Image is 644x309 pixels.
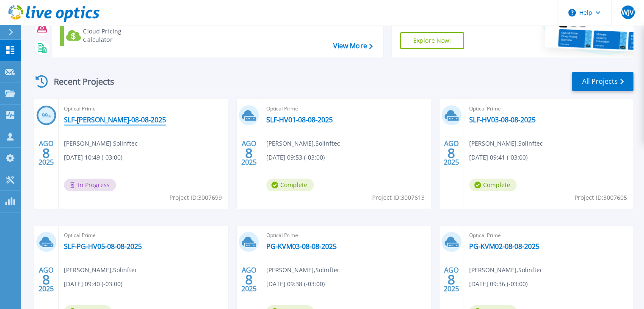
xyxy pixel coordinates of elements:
a: SLF-HV01-08-08-2025 [266,116,333,124]
span: Project ID: 3007613 [372,193,425,202]
span: Optical Prime [64,231,223,240]
div: AGO 2025 [443,138,459,168]
span: [PERSON_NAME] , Solinftec [266,139,340,148]
span: [PERSON_NAME] , Solinftec [64,265,138,275]
span: Optical Prime [266,231,426,240]
span: [DATE] 09:53 (-03:00) [266,153,325,162]
a: PG-KVM03-08-08-2025 [266,242,337,251]
span: [DATE] 09:36 (-03:00) [469,279,528,289]
a: View More [333,42,372,50]
span: Complete [266,179,314,191]
span: [PERSON_NAME] , Solinftec [469,139,543,148]
span: 8 [42,149,50,157]
span: Optical Prime [64,104,223,113]
span: In Progress [64,179,116,191]
a: Explore Now! [400,32,464,49]
span: [DATE] 09:41 (-03:00) [469,153,528,162]
span: [DATE] 09:38 (-03:00) [266,279,325,289]
span: % [48,113,51,118]
span: 8 [245,276,253,283]
h3: 99 [36,111,56,121]
div: AGO 2025 [38,264,54,295]
span: Project ID: 3007699 [169,193,222,202]
a: All Projects [572,72,633,91]
div: AGO 2025 [38,138,54,168]
span: [DATE] 09:40 (-03:00) [64,279,122,289]
span: [PERSON_NAME] , Solinftec [64,139,138,148]
a: SLF-[PERSON_NAME]-08-08-2025 [64,116,166,124]
span: [PERSON_NAME] , Solinftec [266,265,340,275]
div: Cloud Pricing Calculator [83,27,151,44]
span: Project ID: 3007605 [575,193,627,202]
div: AGO 2025 [443,264,459,295]
div: AGO 2025 [241,264,257,295]
span: Optical Prime [469,104,628,113]
a: Cloud Pricing Calculator [60,25,155,46]
div: Recent Projects [33,71,126,92]
div: AGO 2025 [241,138,257,168]
a: SLF-HV03-08-08-2025 [469,116,536,124]
span: 8 [42,276,50,283]
span: 8 [245,149,253,157]
span: [PERSON_NAME] , Solinftec [469,265,543,275]
span: [DATE] 10:49 (-03:00) [64,153,122,162]
span: 8 [448,149,455,157]
a: PG-KVM02-08-08-2025 [469,242,539,251]
span: 8 [448,276,455,283]
a: SLF-PG-HV05-08-08-2025 [64,242,142,251]
span: Complete [469,179,517,191]
span: Optical Prime [469,231,628,240]
span: WJV [622,9,634,16]
span: Optical Prime [266,104,426,113]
